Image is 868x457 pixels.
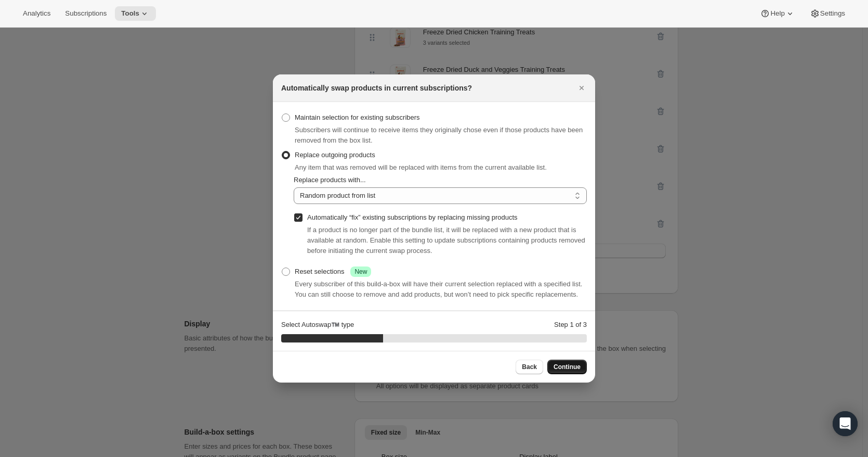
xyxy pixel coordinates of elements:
span: Every subscriber of this build-a-box will have their current selection replaced with a specified ... [295,280,582,298]
div: Reset selections [295,266,371,277]
p: Step 1 of 3 [554,320,587,330]
span: Analytics [23,9,50,18]
span: Help [770,9,784,18]
button: Subscriptions [59,6,113,21]
p: Select Autoswap™️ type [281,320,354,330]
h2: Automatically swap products in current subscriptions? [281,83,472,93]
span: Back [522,363,537,371]
span: Tools [121,9,139,18]
div: Open Intercom Messenger [833,411,858,436]
span: Replace outgoing products [295,151,375,159]
button: Analytics [17,6,57,21]
button: Close [574,81,589,95]
button: Help [754,6,801,21]
button: Settings [804,6,851,21]
span: Maintain selection for existing subscribers [295,113,420,121]
span: Settings [820,9,845,18]
span: Subscribers will continue to receive items they originally chose even if those products have been... [295,126,583,144]
span: Subscriptions [65,9,107,18]
span: Continue [554,363,581,371]
button: Back [516,360,543,374]
span: New [354,268,367,276]
span: Any item that was removed will be replaced with items from the current available list. [295,163,547,171]
span: If a product is no longer part of the bundle list, it will be replaced with a new product that is... [307,226,585,255]
button: Continue [547,360,587,374]
button: Tools [115,6,156,21]
span: Replace products with... [294,176,366,184]
span: Automatically “fix” existing subscriptions by replacing missing products [307,213,518,221]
